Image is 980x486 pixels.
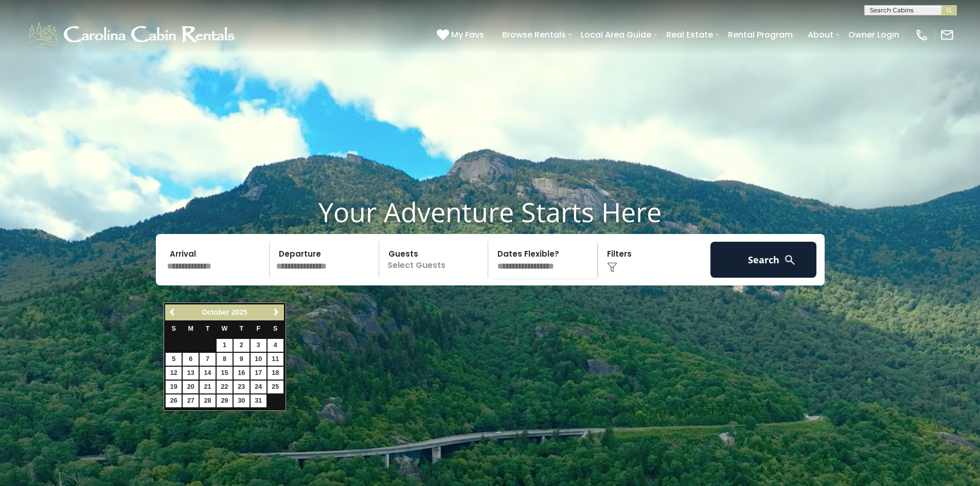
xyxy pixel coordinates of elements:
span: Friday [256,325,260,332]
img: mail-regular-white.png [940,28,954,42]
h1: Your Adventure Starts Here [8,196,972,228]
a: 19 [166,381,182,393]
a: Previous [166,306,179,319]
a: 31 [251,394,266,407]
a: 11 [268,353,283,366]
span: Tuesday [206,325,210,332]
a: 2 [234,339,250,352]
a: Owner Login [843,26,904,44]
a: 7 [200,353,216,366]
a: 27 [183,394,199,407]
a: 9 [234,353,250,366]
a: 13 [183,367,199,380]
span: Sunday [172,325,176,332]
a: 30 [234,394,250,407]
span: Next [272,308,280,316]
span: 2025 [231,308,247,316]
a: 23 [234,381,250,393]
a: 4 [268,339,283,352]
img: search-regular-white.png [783,254,796,266]
span: Thursday [240,325,244,332]
a: 25 [268,381,283,393]
a: 26 [166,394,182,407]
a: 28 [200,394,216,407]
button: Search [710,242,817,278]
a: Real Estate [661,26,718,44]
a: 6 [183,353,199,366]
span: Previous [169,308,177,316]
a: 17 [251,367,266,380]
a: Browse Rentals [497,26,571,44]
a: 12 [166,367,182,380]
a: 16 [234,367,250,380]
a: 18 [268,367,283,380]
a: Rental Program [723,26,798,44]
a: 22 [217,381,233,393]
a: 24 [251,381,266,393]
img: filter--v1.png [607,262,617,273]
span: Monday [188,325,193,332]
a: 1 [217,339,233,352]
span: Saturday [273,325,277,332]
a: 20 [183,381,199,393]
a: 29 [217,394,233,407]
a: 5 [166,353,182,366]
a: 21 [200,381,216,393]
a: 10 [251,353,266,366]
a: 14 [200,367,216,380]
img: White-1-1-2.png [26,20,239,50]
span: Wednesday [222,325,228,332]
img: phone-regular-white.png [915,28,929,42]
a: 15 [217,367,233,380]
a: Local Area Guide [576,26,656,44]
a: 8 [217,353,233,366]
span: October [202,308,229,316]
a: 3 [251,339,266,352]
p: Select Guests [382,242,488,278]
a: Next [270,306,283,319]
a: My Favs [437,28,487,42]
a: About [803,26,839,44]
span: My Favs [451,28,484,41]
